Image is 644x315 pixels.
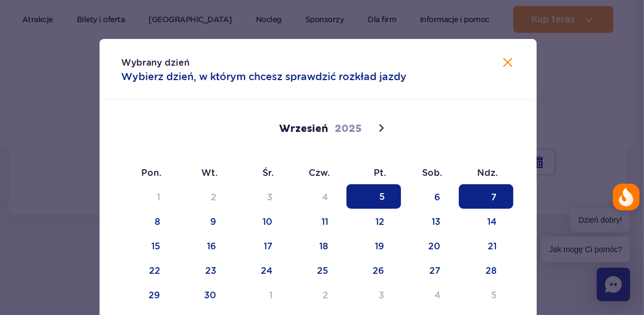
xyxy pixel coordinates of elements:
span: Wrzesień 2, 2025 [179,184,233,209]
span: Wrzesień 4, 2025 [290,184,345,209]
span: Wrzesień 19, 2025 [346,233,401,258]
span: Śr. [234,167,290,179]
span: Wrzesień 1, 2025 [122,184,177,209]
span: Październik 1, 2025 [235,282,289,307]
span: Wrzesień 21, 2025 [459,233,513,258]
span: Wrzesień 7, 2025 [459,184,513,209]
span: Wrzesień 30, 2025 [179,282,233,307]
span: Ndz. [458,167,514,179]
span: Wrzesień 12, 2025 [346,209,401,233]
span: Wrzesień 10, 2025 [235,209,289,233]
span: Wrzesień 27, 2025 [403,258,457,282]
span: Wt. [177,167,234,179]
span: Wrzesień 5, 2025 [346,184,401,209]
span: Październik 3, 2025 [346,282,401,307]
span: Wrzesień 18, 2025 [290,233,345,258]
span: Wrzesień 25, 2025 [290,258,345,282]
span: Wrzesień 15, 2025 [122,233,177,258]
span: Wrzesień 9, 2025 [179,209,233,233]
span: Październik 4, 2025 [403,282,457,307]
span: Wrzesień 17, 2025 [235,233,289,258]
span: Wrzesień 8, 2025 [122,209,177,233]
span: Wrzesień 29, 2025 [122,282,177,307]
span: Wrzesień 11, 2025 [290,209,345,233]
span: Wrzesień 16, 2025 [179,233,233,258]
span: Wrzesień 26, 2025 [346,258,401,282]
span: Wrzesień 6, 2025 [403,184,457,209]
span: Październik 5, 2025 [459,282,513,307]
span: Wrzesień 13, 2025 [403,209,457,233]
span: Pt. [346,167,402,179]
span: Sob. [402,167,458,179]
span: Wybrany dzień [122,57,190,68]
span: Wrzesień 20, 2025 [403,233,457,258]
span: Wrzesień 22, 2025 [122,258,177,282]
span: Wrzesień 14, 2025 [459,209,513,233]
span: Październik 2, 2025 [290,282,345,307]
span: Wrzesień 28, 2025 [459,258,513,282]
span: Wrzesień 24, 2025 [235,258,289,282]
span: Wybierz dzień, w którym chcesz sprawdzić rozkład jazdy [122,69,407,84]
span: Pon. [122,167,178,179]
span: Czw. [290,167,346,179]
span: Wrzesień 23, 2025 [179,258,233,282]
span: Wrzesień 3, 2025 [235,184,289,209]
span: Wrzesień [279,122,328,136]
